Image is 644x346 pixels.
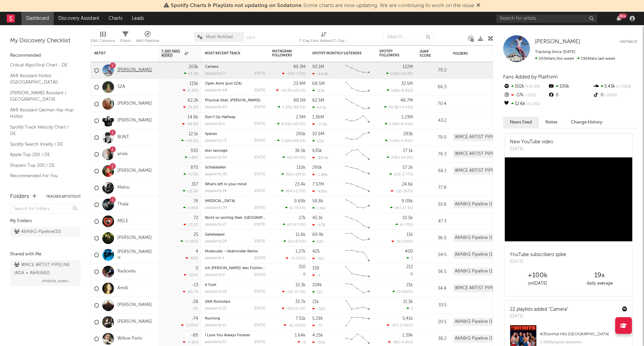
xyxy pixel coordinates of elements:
[535,50,575,54] span: Tracking Since: [DATE]
[294,199,306,203] div: 9.69k
[285,206,306,210] div: ( )
[312,156,328,160] div: -80.9k
[283,223,306,227] div: ( )
[402,182,413,187] div: 24.6k
[312,240,323,244] div: 920
[280,89,291,93] span: -14.7k
[288,240,292,244] span: 23
[453,133,512,141] div: WMCE ARTIST PIPELINE (ADA + A&R) (682)
[342,96,373,112] svg: Chart title
[503,100,548,108] div: 12.6k
[254,156,265,159] div: [DATE]
[388,106,398,109] span: 49.3k
[525,102,540,106] span: +1.15 %
[524,85,540,89] span: +22.3 %
[312,149,322,153] div: 635k
[205,334,250,337] a: I Love You Always Forever
[291,139,305,143] span: +68.5 %
[117,269,136,275] a: Radiovita
[391,189,413,193] div: ( )
[548,82,592,91] div: 100k
[205,166,265,169] div: Schlalalafen
[286,72,294,76] span: -17k
[117,168,152,174] a: [PERSON_NAME]
[117,101,152,107] a: [PERSON_NAME]
[403,149,413,153] div: 27.1k
[295,182,306,187] div: 23.4k
[503,91,548,100] div: -17k
[289,206,291,210] span: 5
[283,239,306,244] div: ( )
[453,52,503,56] div: Folders
[384,105,413,109] div: ( )
[117,67,152,73] a: [PERSON_NAME]
[615,85,631,89] span: +7.56 %
[293,173,305,177] span: +234 %
[171,3,302,8] span: Spotify Charts & Playlists not updating on Sodatone
[386,71,413,76] div: ( )
[420,234,446,242] div: 36.0
[10,227,80,237] a: A&N&Q Pipeline(15)
[503,82,548,91] div: 102k
[395,223,413,227] div: ( )
[117,135,130,140] a: BUNT.
[402,165,413,170] div: 57.2k
[10,260,80,286] a: WMCE ARTIST PIPELINE (ADA + A&R)(682)[PERSON_NAME]
[205,65,265,69] div: Camera
[420,167,446,175] div: 66.1
[205,216,265,220] div: Nicht so wichtig (feat. CONNY)
[183,88,198,93] div: -6.55 %
[277,122,306,126] div: ( )
[183,105,198,109] div: -31.9 %
[187,98,198,103] div: 62.2k
[205,317,220,320] a: Running
[312,122,327,127] div: -17.8k
[312,65,324,69] div: 93.1M
[603,94,617,97] span: -100 %
[10,61,74,69] a: Critical Algo/Viral Chart - DE
[205,199,265,203] div: sleep paralysis
[453,200,498,208] div: A&N&Q Pipeline (15)
[297,165,306,170] div: 110k
[391,89,399,93] span: 126k
[299,29,349,48] div: 7-Day Fans Added (7-Day Fans Added)
[399,139,412,143] span: -4.89 %
[312,132,324,136] div: 10.9M
[205,199,235,203] a: [MEDICAL_DATA]
[205,105,227,109] div: popularity: 65
[183,223,198,227] div: -72.1 %
[292,122,305,126] span: -60.9 %
[295,149,306,153] div: 36.5k
[183,172,198,177] div: +173 %
[312,182,324,187] div: 7.57M
[342,163,373,180] svg: Chart title
[184,71,198,76] div: +4.3 %
[254,89,265,92] div: [DATE]
[399,72,412,76] span: +22.3 %
[205,99,260,102] a: Physical (feat. [PERSON_NAME])
[292,106,305,109] span: -88.5 %
[117,336,142,342] a: Willow Parlo
[21,12,54,25] a: Dashboard
[205,300,230,304] a: 2AM Rockstars
[205,223,227,227] div: popularity: 27
[510,139,553,146] div: New YouTube video
[247,36,255,40] button: Save
[254,139,265,143] div: [DATE]
[104,12,127,25] a: Charts
[205,82,241,86] a: Open Arms (just SZA)
[535,39,580,45] span: [PERSON_NAME]
[205,240,227,243] div: popularity: 29
[10,151,74,158] a: Apple Top 200 / DE
[254,172,265,176] div: [DATE]
[399,122,412,126] span: -8.49 %
[420,83,446,91] div: 66.3
[285,190,292,193] span: 304
[182,122,198,126] div: -48.9 %
[286,173,292,177] span: 361
[293,190,305,193] span: +275 %
[540,330,627,338] div: # 35 on Hot Hits [GEOGRAPHIC_DATA]
[205,233,225,237] a: Gatekeeper
[287,156,291,160] span: 42
[390,72,398,76] span: 102k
